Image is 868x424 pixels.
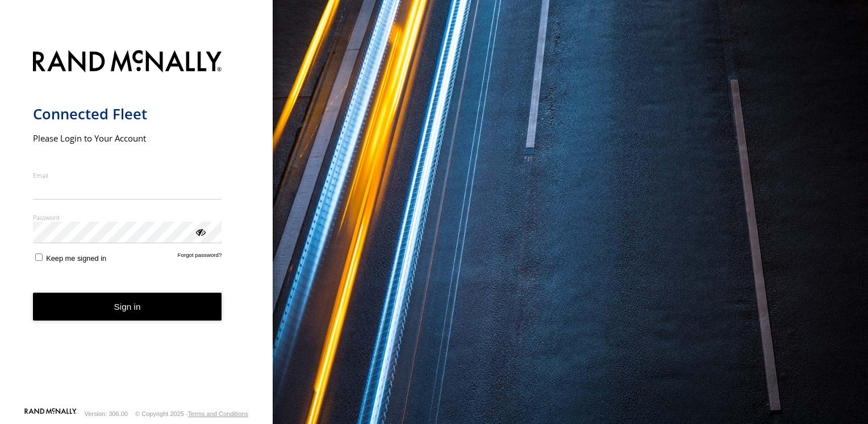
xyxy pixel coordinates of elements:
[33,132,222,144] h2: Please Login to Your Account
[194,226,206,237] div: ViewPassword
[46,254,106,263] span: Keep me signed in
[33,293,222,321] button: Sign in
[85,410,128,417] div: Version: 306.00
[33,105,222,123] h1: Connected Fleet
[33,171,222,180] label: Email
[24,408,77,419] a: Visit our Website
[178,252,222,263] a: Forgot password?
[35,253,43,261] input: Keep me signed in
[33,213,222,222] label: Password
[33,48,222,77] img: Rand McNally
[188,410,248,417] a: Terms and Conditions
[135,410,248,417] div: © Copyright 2025 -
[33,43,240,407] form: main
